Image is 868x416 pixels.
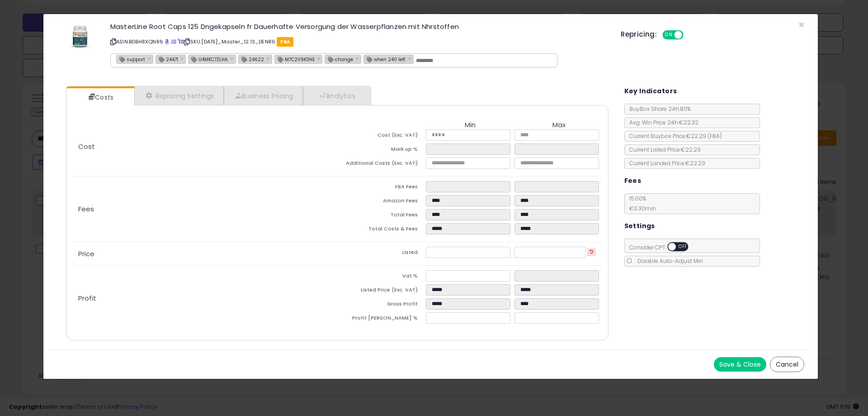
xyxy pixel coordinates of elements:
p: ASIN: B0BH8XQNR6 | SKU: [DATE]_Master_12.13_DENR6 [110,34,607,49]
span: Current Buybox Price: [625,132,722,140]
a: Your listing only [178,38,183,45]
span: FBA [277,37,293,47]
td: Mark up % [337,143,426,158]
th: Min [426,121,514,129]
span: €0.30 min [625,205,656,212]
span: U4MKC7ZLHA [189,55,228,63]
td: Total Costs & Fees [337,223,426,237]
td: Gross Profit [337,298,426,312]
span: OFF [676,243,690,251]
span: ( FBA ) [708,132,722,140]
span: ON [663,31,675,39]
span: when 240 left [364,55,406,63]
span: Current Landed Price: €22.29 [625,159,705,167]
td: Total Fees [337,209,426,223]
h5: Settings [624,220,655,232]
button: Save & Close [714,357,766,372]
a: × [355,54,361,62]
p: Profit [71,295,337,302]
span: 24471 [156,55,178,63]
td: Vat % [337,270,426,284]
td: Amazon Fees [337,195,426,209]
span: 15.00 % [625,195,656,212]
a: × [147,54,153,62]
a: × [180,54,186,62]
span: M7C2V9K3HE [275,55,315,63]
a: Costs [66,88,133,106]
td: Additional Costs (Exc. VAT) [337,158,426,172]
span: OFF [682,31,697,39]
td: Listed [337,247,426,261]
span: change [325,55,353,63]
h3: MasterLine Root Caps 125 Dngekapseln fr Dauerhafte Versorgung der Wasserpflanzen mit Nhrstoffen [110,23,607,30]
h5: Key Indicators [624,86,677,97]
span: Avg. Win Price 24h: €22.32 [625,119,698,126]
td: Listed Price (Exc. VAT) [337,284,426,298]
p: Price [71,250,337,258]
span: BuyBox Share 24h: 80% [625,105,691,113]
span: support [117,55,145,63]
a: BuyBox page [165,38,170,45]
span: Consider CPT: [625,244,700,251]
th: Max [514,121,603,129]
span: × [798,18,804,31]
a: Repricing Settings [134,86,224,105]
span: €22.29 [686,132,722,140]
a: Business Pricing [224,86,303,105]
a: Analytics [303,86,370,105]
td: Cost (Exc. VAT) [337,129,426,143]
button: Cancel [770,357,804,372]
a: × [408,54,413,62]
img: 41q7rChCjVL._SL60_.jpg [67,23,94,50]
a: All offer listings [171,38,176,45]
h5: Repricing: [621,31,657,38]
span: Current Listed Price: €22.29 [625,146,701,153]
a: × [266,54,272,62]
span: Disable Auto-Adjust Min [633,257,703,265]
span: 24622 [239,55,264,63]
h5: Fees [624,175,642,186]
p: Fees [71,206,337,213]
td: FBA Fees [337,181,426,195]
p: Cost [71,143,337,150]
td: Profit [PERSON_NAME] % [337,312,426,326]
a: × [230,54,236,62]
a: × [317,54,322,62]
